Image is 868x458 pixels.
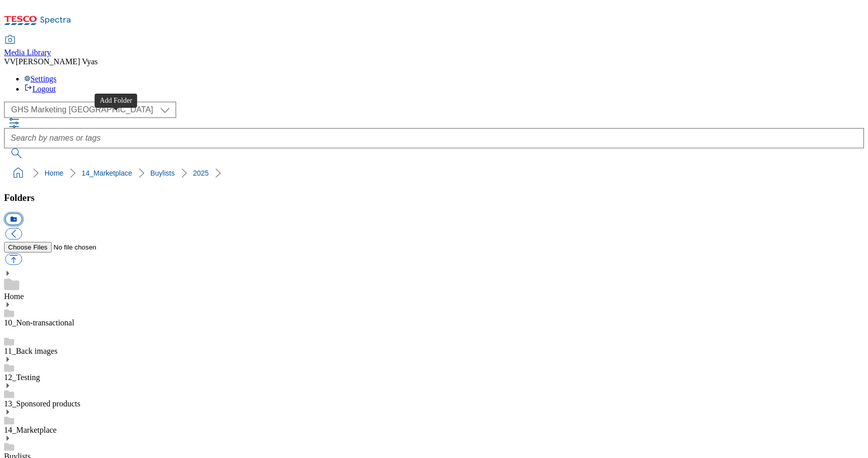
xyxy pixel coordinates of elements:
a: 11_Back images [4,347,58,355]
a: home [10,165,26,181]
input: Search by names or tags [4,128,864,148]
h3: Folders [4,192,864,203]
span: Media Library [4,48,51,57]
a: 14_Marketplace [4,426,57,434]
span: VV [4,57,16,66]
a: 14_Marketplace [81,169,132,177]
a: 12_Testing [4,373,40,382]
a: Buylists [150,169,175,177]
a: Settings [24,74,57,83]
a: Home [45,169,63,177]
a: 2025 [193,169,209,177]
a: Home [4,292,24,301]
a: 13_Sponsored products [4,399,80,408]
a: Logout [24,85,56,93]
nav: breadcrumb [4,163,864,183]
a: Media Library [4,36,51,57]
a: 10_Non-transactional [4,318,74,327]
span: [PERSON_NAME] Vyas [16,57,98,66]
